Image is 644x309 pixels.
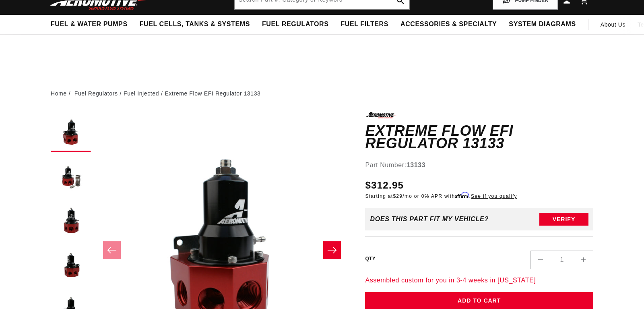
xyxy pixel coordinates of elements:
h1: Extreme Flow EFI Regulator 13133 [365,124,593,150]
span: Affirm [455,192,469,198]
span: $312.95 [365,178,404,193]
span: Fuel Regulators [262,20,328,29]
summary: Fuel Cells, Tanks & Systems [134,15,256,34]
button: Verify [539,213,588,226]
strong: 13133 [407,162,426,168]
span: Fuel Filters [341,20,388,29]
button: Load image 4 in gallery view [51,245,91,285]
nav: breadcrumbs [51,89,593,98]
li: Fuel Injected [124,89,165,98]
button: Slide left [103,241,121,259]
span: Fuel & Water Pumps [51,20,128,29]
span: System Diagrams [509,20,576,29]
label: QTY [365,255,376,262]
a: About Us [594,15,632,34]
button: Load image 1 in gallery view [51,112,91,152]
span: About Us [601,21,625,28]
summary: System Diagrams [503,15,582,34]
p: Starting at /mo or 0% APR with . [365,193,517,200]
summary: Fuel Filters [334,15,394,34]
summary: Fuel Regulators [256,15,334,34]
button: Load image 3 in gallery view [51,201,91,241]
span: Accessories & Specialty [400,20,497,29]
div: Part Number: [365,160,593,170]
a: See if you qualify - Learn more about Affirm Financing (opens in modal) [471,193,517,199]
li: Fuel Regulators [74,89,124,98]
li: Extreme Flow EFI Regulator 13133 [165,89,261,98]
div: Does This part fit My vehicle? [370,216,489,223]
summary: Fuel & Water Pumps [45,15,134,34]
button: Load image 2 in gallery view [51,156,91,197]
p: Assembled custom for you in 3-4 weeks in [US_STATE] [365,275,593,286]
summary: Accessories & Specialty [394,15,503,34]
span: Fuel Cells, Tanks & Systems [140,20,250,29]
span: $29 [393,193,402,199]
button: Slide right [323,241,341,259]
a: Home [51,89,67,98]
